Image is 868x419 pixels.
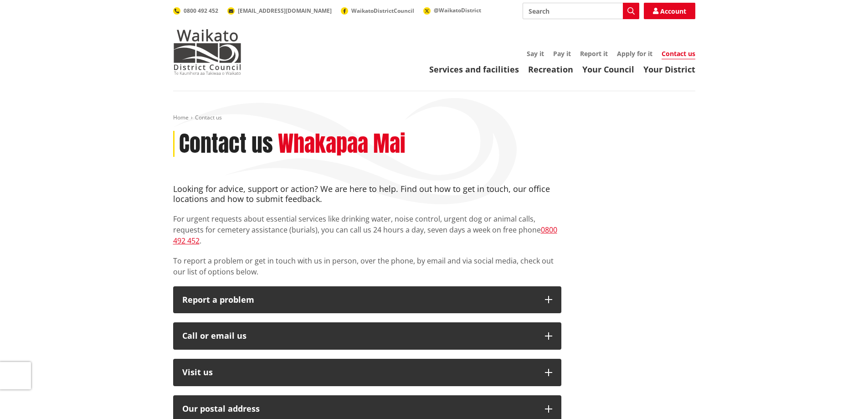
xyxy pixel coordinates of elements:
[341,7,414,15] a: WaikatoDistrictCouncil
[184,7,218,15] span: 0800 492 452
[173,322,561,350] button: Call or email us
[278,131,406,157] h2: Whakapaa Mai
[173,184,561,204] h4: Looking for advice, support or action? We are here to help. Find out how to get in touch, our off...
[182,368,536,377] p: Visit us
[617,49,652,58] a: Apply for it
[173,255,561,277] p: To report a problem or get in touch with us in person, over the phone, by email and via social me...
[434,6,481,14] span: @WaikatoDistrict
[351,7,414,15] span: WaikatoDistrictCouncil
[173,359,561,386] button: Visit us
[179,131,273,157] h1: Contact us
[182,295,536,305] p: Report a problem
[227,7,332,15] a: [EMAIL_ADDRESS][DOMAIN_NAME]
[173,213,561,246] p: For urgent requests about essential services like drinking water, noise control, urgent dog or an...
[553,49,571,58] a: Pay it
[580,49,608,58] a: Report it
[528,64,573,75] a: Recreation
[173,286,561,314] button: Report a problem
[173,29,241,75] img: Waikato District Council - Te Kaunihera aa Takiwaa o Waikato
[173,7,218,15] a: 0800 492 452
[195,114,222,121] span: Contact us
[173,114,189,121] a: Home
[662,49,695,59] a: Contact us
[173,114,695,122] nav: breadcrumb
[423,6,481,14] a: @WaikatoDistrict
[527,49,544,58] a: Say it
[182,331,536,341] div: Call or email us
[523,3,639,19] input: Search input
[582,64,634,75] a: Your Council
[173,225,557,246] a: 0800 492 452
[644,3,695,19] a: Account
[182,404,536,414] h2: Our postal address
[238,7,332,15] span: [EMAIL_ADDRESS][DOMAIN_NAME]
[643,64,695,75] a: Your District
[429,64,519,75] a: Services and facilities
